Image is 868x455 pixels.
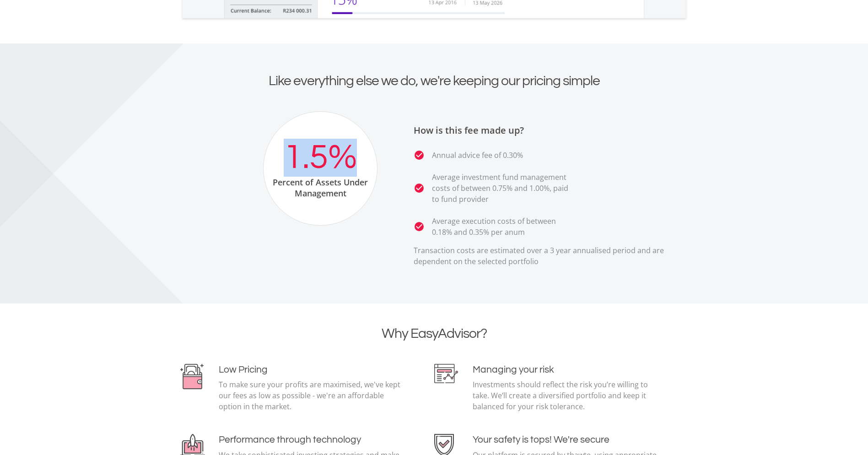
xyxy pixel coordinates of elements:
[264,177,377,199] div: Percent of Assets Under Management
[219,379,405,412] p: To make sure your profits are maximised, we've kept our fees as low as possible - we're an afford...
[219,434,405,445] h4: Performance through technology
[414,221,425,232] i: check_circle
[473,364,659,375] h4: Managing your risk
[414,150,425,161] i: check_circle
[180,73,688,89] h2: Like everything else we do, we're keeping our pricing simple
[414,183,425,194] i: check_circle
[473,379,659,412] p: Investments should reflect the risk you’re willing to take. We’ll create a diversified portfolio ...
[180,325,688,342] h2: Why EasyAdvisor?
[432,216,574,238] p: Average execution costs of between 0.18% and 0.35% per anum
[432,150,523,161] p: Annual advice fee of 0.30%
[432,172,574,205] p: Average investment fund management costs of between 0.75% and 1.00%, paid to fund provider
[414,125,688,136] h3: How is this fee made up?
[219,364,405,375] h4: Low Pricing
[473,434,659,445] h4: Your safety is tops! We're secure
[414,245,688,267] p: Transaction costs are estimated over a 3 year annualised period and are dependent on the selected...
[284,139,357,177] div: 1.5%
